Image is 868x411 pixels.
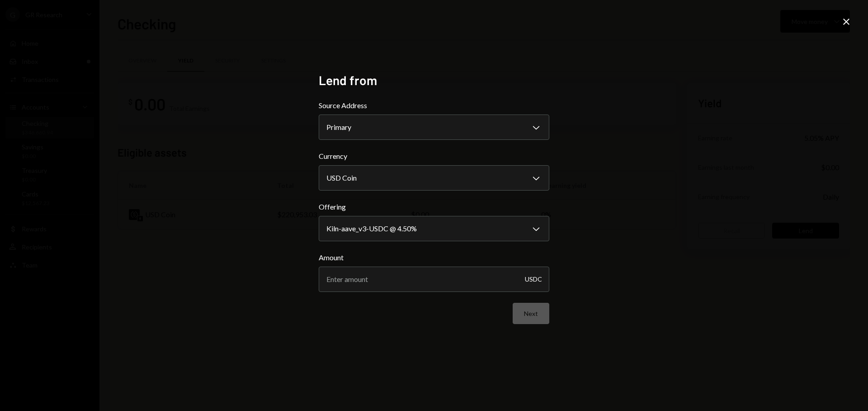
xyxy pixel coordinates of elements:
div: USDC [525,267,542,292]
input: Enter amount [319,267,549,292]
label: Currency [319,151,549,162]
label: Source Address [319,100,549,111]
button: Source Address [319,115,549,140]
label: Offering [319,201,549,212]
button: Offering [319,216,549,241]
label: Amount [319,252,549,263]
h2: Lend from [319,72,549,89]
button: Currency [319,165,549,191]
